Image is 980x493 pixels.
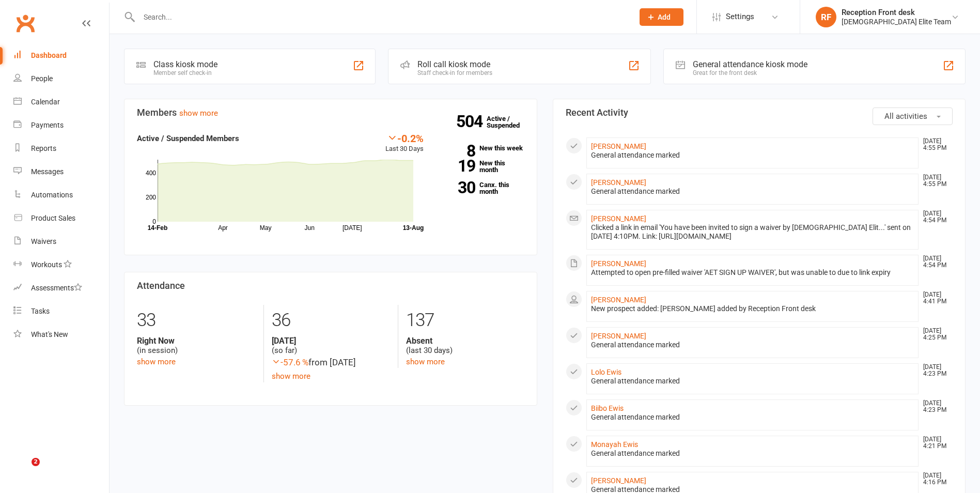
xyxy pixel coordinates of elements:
[439,181,524,195] a: 30Canx. this month
[385,132,424,144] div: -0.2%
[153,69,217,76] div: Member self check-in
[591,151,914,160] div: General attendance marked
[591,368,621,376] a: Lolo Ewis
[439,158,475,174] strong: 19
[137,336,256,356] div: (in session)
[10,458,35,483] iframe: Intercom live chat
[816,7,836,27] div: RF
[13,44,109,67] a: Dashboard
[591,296,646,304] a: [PERSON_NAME]
[13,300,109,323] a: Tasks
[591,268,914,277] div: Attempted to open pre-filled waiver 'AET SIGN UP WAIVER', but was unable to due to link expiry
[918,400,952,413] time: [DATE] 4:23 PM
[406,336,524,346] strong: Absent
[136,10,626,24] input: Search...
[591,259,646,268] a: [PERSON_NAME]
[658,13,671,21] span: Add
[417,69,492,76] div: Staff check-in for members
[31,74,53,83] div: People
[591,187,914,196] div: General attendance marked
[918,255,952,269] time: [DATE] 4:54 PM
[272,357,308,367] span: -57.6 %
[31,51,67,59] div: Dashboard
[31,214,75,222] div: Product Sales
[842,17,951,26] div: [DEMOGRAPHIC_DATA] Elite Team
[272,305,390,336] div: 36
[591,440,638,449] a: Monayah Ewis
[31,260,62,269] div: Workouts
[591,304,914,313] div: New prospect added: [PERSON_NAME] added by Reception Front desk
[272,336,390,356] div: (so far)
[31,167,64,176] div: Messages
[179,109,218,118] a: show more
[32,458,40,466] span: 2
[884,112,927,121] span: All activities
[31,284,82,292] div: Assessments
[31,121,64,129] div: Payments
[439,180,475,195] strong: 30
[272,356,390,369] div: from [DATE]
[918,472,952,486] time: [DATE] 4:16 PM
[13,276,109,300] a: Assessments
[591,332,646,340] a: [PERSON_NAME]
[640,8,683,26] button: Add
[591,404,624,412] a: Biibo Ewis
[918,138,952,151] time: [DATE] 4:55 PM
[406,336,524,356] div: (last 30 days)
[487,107,532,136] a: 504Active / Suspended
[591,142,646,150] a: [PERSON_NAME]
[31,98,60,106] div: Calendar
[13,137,109,160] a: Reports
[873,107,953,125] button: All activities
[918,364,952,377] time: [DATE] 4:23 PM
[918,436,952,450] time: [DATE] 4:21 PM
[406,357,445,366] a: show more
[456,114,487,129] strong: 504
[591,214,646,223] a: [PERSON_NAME]
[31,307,50,315] div: Tasks
[591,178,646,187] a: [PERSON_NAME]
[272,372,310,381] a: show more
[439,160,524,173] a: 19New this month
[566,107,953,118] h3: Recent Activity
[439,143,475,159] strong: 8
[13,323,109,346] a: What's New
[12,10,38,36] a: Clubworx
[31,330,68,338] div: What's New
[591,377,914,386] div: General attendance marked
[137,305,256,336] div: 33
[417,59,492,69] div: Roll call kiosk mode
[137,134,239,143] strong: Active / Suspended Members
[591,449,914,458] div: General attendance marked
[13,160,109,183] a: Messages
[31,237,56,245] div: Waivers
[918,291,952,305] time: [DATE] 4:41 PM
[918,328,952,341] time: [DATE] 4:25 PM
[591,413,914,422] div: General attendance marked
[591,476,646,485] a: [PERSON_NAME]
[137,107,524,118] h3: Members
[13,183,109,207] a: Automations
[385,132,424,155] div: Last 30 Days
[406,305,524,336] div: 137
[591,341,914,349] div: General attendance marked
[31,191,73,199] div: Automations
[137,281,524,291] h3: Attendance
[137,336,256,346] strong: Right Now
[693,69,807,76] div: Great for the front desk
[153,59,217,69] div: Class kiosk mode
[31,144,56,152] div: Reports
[13,230,109,253] a: Waivers
[13,67,109,90] a: People
[137,357,176,366] a: show more
[13,253,109,276] a: Workouts
[13,207,109,230] a: Product Sales
[842,8,951,17] div: Reception Front desk
[13,90,109,114] a: Calendar
[272,336,390,346] strong: [DATE]
[918,210,952,224] time: [DATE] 4:54 PM
[439,145,524,151] a: 8New this week
[918,174,952,188] time: [DATE] 4:55 PM
[591,223,914,241] div: Clicked a link in email 'You have been invited to sign a waiver by [DEMOGRAPHIC_DATA] Elit...' se...
[693,59,807,69] div: General attendance kiosk mode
